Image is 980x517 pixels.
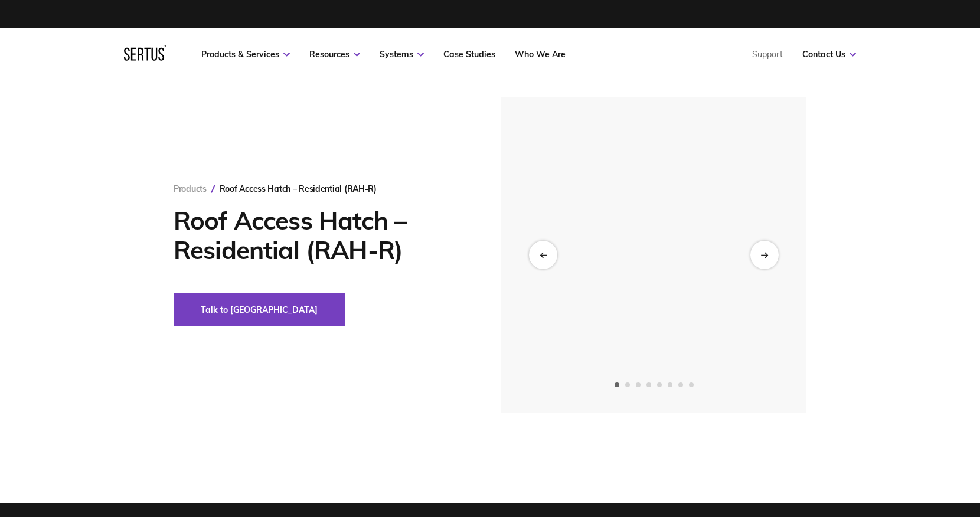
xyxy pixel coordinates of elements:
[515,49,566,60] a: Who We Are
[646,382,651,387] span: Go to slide 4
[636,382,641,387] span: Go to slide 3
[380,49,424,60] a: Systems
[174,184,207,194] a: Products
[174,206,466,265] h1: Roof Access Hatch – Residential (RAH-R)
[802,49,856,60] a: Contact Us
[657,382,662,387] span: Go to slide 5
[752,49,783,60] a: Support
[750,241,779,269] div: Next slide
[529,241,557,269] div: Previous slide
[678,382,683,387] span: Go to slide 7
[443,49,495,60] a: Case Studies
[689,382,694,387] span: Go to slide 8
[309,49,360,60] a: Resources
[174,293,345,326] button: Talk to [GEOGRAPHIC_DATA]
[668,382,672,387] span: Go to slide 6
[201,49,290,60] a: Products & Services
[625,382,630,387] span: Go to slide 2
